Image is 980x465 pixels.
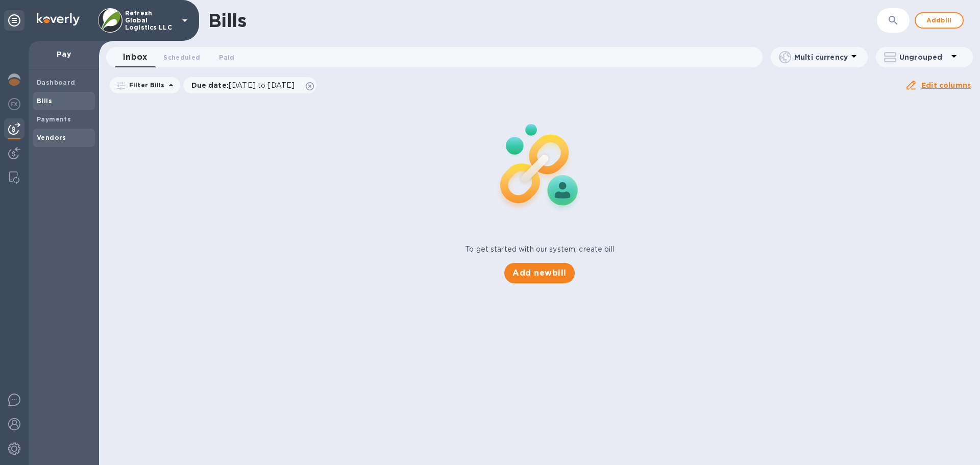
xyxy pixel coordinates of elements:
span: Inbox [123,50,147,64]
p: Pay [37,49,91,59]
span: [DATE] to [DATE] [229,81,295,89]
p: Due date : [191,80,300,90]
div: Due date:[DATE] to [DATE] [183,77,317,93]
span: Scheduled [163,52,200,63]
p: Filter Bills [125,81,165,89]
img: Logo [37,13,80,26]
button: Add newbill [504,263,574,283]
u: Edit columns [921,81,971,89]
p: Ungrouped [899,52,948,62]
b: Dashboard [37,79,76,86]
p: Multi currency [794,52,848,62]
span: Paid [219,52,234,63]
h1: Bills [208,10,246,31]
b: Bills [37,97,52,105]
img: Foreign exchange [8,98,20,110]
b: Vendors [37,134,66,141]
b: Payments [37,115,71,123]
div: Unpin categories [4,10,24,31]
button: Addbill [915,12,964,29]
p: To get started with our system, create bill [465,244,614,255]
span: Add new bill [512,267,566,279]
span: Add bill [924,14,954,27]
p: Refresh Global Logistics LLC [125,10,176,31]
